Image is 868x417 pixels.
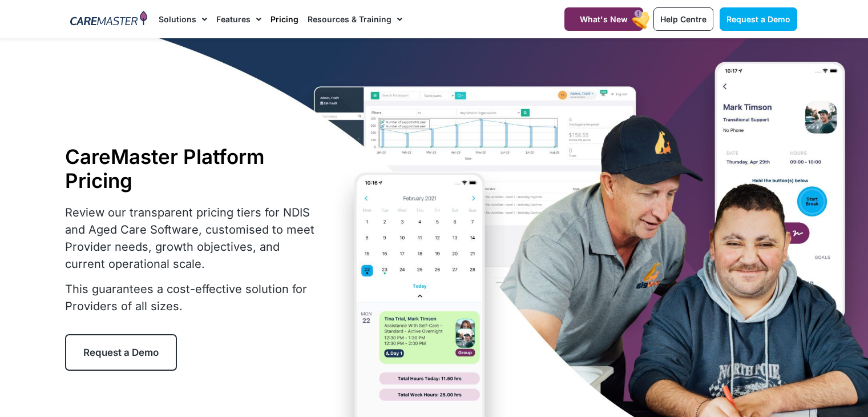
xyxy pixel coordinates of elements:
[83,347,159,358] span: Request a Demo
[726,14,790,24] span: Request a Demo
[564,7,643,31] a: What's New
[65,280,322,315] p: This guarantees a cost-effective solution for Providers of all sizes.
[653,7,713,31] a: Help Centre
[580,14,628,24] span: What's New
[65,334,177,371] a: Request a Demo
[70,11,147,28] img: CareMaster Logo
[660,14,706,24] span: Help Centre
[65,204,322,272] p: Review our transparent pricing tiers for NDIS and Aged Care Software, customised to meet Provider...
[65,145,322,193] h1: CareMaster Platform Pricing
[720,7,797,31] a: Request a Demo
